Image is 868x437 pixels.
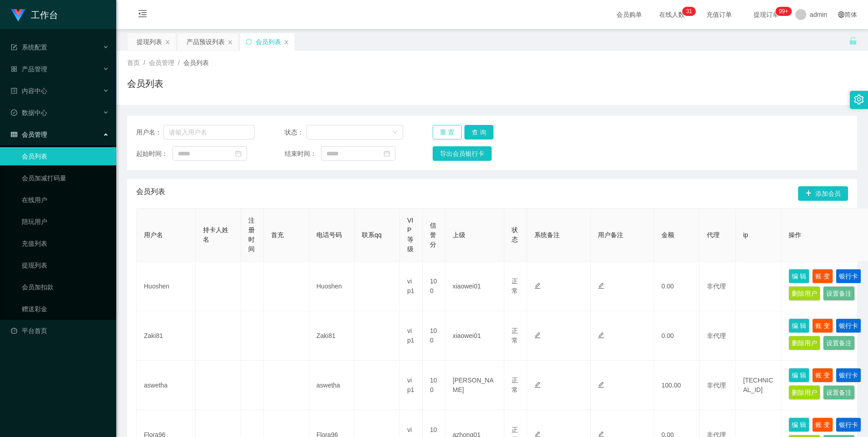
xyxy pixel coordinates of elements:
[433,125,462,139] button: 重 置
[246,39,252,45] i: 图标: sync
[11,44,17,50] i: 图标: form
[11,65,47,73] span: 产品管理
[445,311,504,361] td: xiaowei01
[144,231,163,238] span: 用户名
[686,7,689,16] p: 3
[137,262,196,311] td: Huoshen
[823,385,855,400] button: 设置备注
[655,11,689,18] span: 在线人数
[143,59,145,66] span: /
[127,59,140,66] span: 首页
[598,283,604,289] i: 图标: edit
[789,286,820,301] button: 删除用户
[464,125,493,139] button: 查 询
[512,377,518,393] span: 正常
[534,283,541,289] i: 图标: edit
[309,311,355,361] td: Zaki81
[812,417,833,432] button: 账 变
[736,361,781,410] td: [TECHNICAL_ID]
[598,332,604,338] i: 图标: edit
[163,125,255,139] input: 请输入用户名
[789,231,801,238] span: 操作
[789,318,809,333] button: 编 辑
[823,286,855,301] button: 设置备注
[836,417,861,432] button: 银行卡
[235,150,242,157] i: 图标: calendar
[838,11,844,18] i: 图标: global
[798,186,848,201] button: 图标: plus添加会员
[11,131,47,138] span: 会员管理
[362,231,382,238] span: 联系qq
[598,382,604,388] i: 图标: edit
[789,368,809,382] button: 编 辑
[400,361,423,410] td: vip1
[743,231,748,238] span: ip
[248,217,255,253] span: 注册时间
[423,262,445,311] td: 100
[11,322,109,340] a: 图标: dashboard平台首页
[512,226,518,243] span: 状态
[137,361,196,410] td: aswetha
[392,129,398,136] i: 图标: down
[445,361,504,410] td: [PERSON_NAME]
[445,262,504,311] td: xiaowei01
[654,361,700,410] td: 100.00
[11,109,17,116] i: 图标: check-circle-o
[149,59,174,66] span: 会员管理
[823,336,855,350] button: 设置备注
[187,33,225,50] div: 产品预设列表
[285,149,321,159] span: 结束时间：
[854,94,864,104] i: 图标: setting
[789,336,820,350] button: 删除用户
[812,269,833,283] button: 账 变
[178,59,180,66] span: /
[433,146,492,161] button: 导出会员银行卡
[11,88,17,94] i: 图标: profile
[707,231,720,238] span: 代理
[136,186,165,201] span: 会员列表
[11,11,58,18] a: 工作台
[849,37,857,45] i: 图标: unlock
[512,278,518,294] span: 正常
[654,311,700,361] td: 0.00
[423,361,445,410] td: 100
[11,66,17,72] i: 图标: appstore-o
[183,59,209,66] span: 会员列表
[203,226,228,243] span: 持卡人姓名
[11,109,47,116] span: 数据中心
[836,368,861,382] button: 银行卡
[512,327,518,344] span: 正常
[430,222,436,248] span: 信誉分
[407,217,414,253] span: VIP等级
[137,33,162,50] div: 提现列表
[11,9,25,22] img: logo.9652507e.png
[127,77,163,90] h1: 会员列表
[309,361,355,410] td: aswetha
[423,311,445,361] td: 100
[256,33,281,50] div: 会员列表
[689,7,692,16] p: 1
[22,278,109,296] a: 会员加扣款
[22,213,109,231] a: 陪玩用户
[11,87,47,94] span: 内容中心
[598,231,623,238] span: 用户备注
[227,40,233,45] i: 图标: close
[789,385,820,400] button: 删除用户
[775,7,792,16] sup: 1051
[400,311,423,361] td: vip1
[384,150,390,157] i: 图标: calendar
[136,128,163,137] span: 用户名：
[137,311,196,361] td: Zaki81
[707,283,726,290] span: 非代理
[534,382,541,388] i: 图标: edit
[136,149,173,159] span: 起始时间：
[789,417,809,432] button: 编 辑
[165,40,170,45] i: 图标: close
[284,40,289,45] i: 图标: close
[309,262,355,311] td: Huoshen
[22,147,109,165] a: 会员列表
[661,231,674,238] span: 金额
[836,318,861,333] button: 银行卡
[11,131,17,138] i: 图标: table
[707,382,726,389] span: 非代理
